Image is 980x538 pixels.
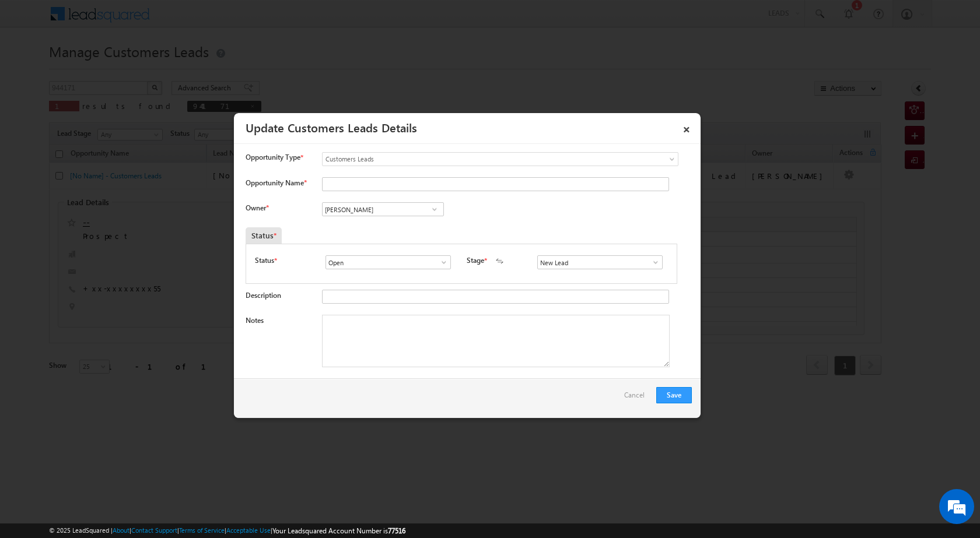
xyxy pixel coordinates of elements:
input: Type to Search [322,202,444,216]
span: Opportunity Type [246,152,300,163]
a: × [677,117,696,138]
a: Show All Items [645,256,660,268]
label: Owner [246,203,268,212]
span: © 2025 LeadSquared | | | | | [49,525,405,536]
label: Status [255,255,274,266]
div: Chat with us now [61,61,196,76]
a: Customers Leads [322,152,678,166]
div: Minimize live chat window [191,6,219,34]
a: Acceptable Use [226,526,271,534]
label: Notes [246,316,264,325]
a: About [113,526,129,534]
button: Save [656,387,692,403]
a: Terms of Service [179,526,225,534]
label: Description [246,291,281,300]
a: Contact Support [131,526,177,534]
div: Status [246,227,282,244]
a: Cancel [624,387,650,409]
textarea: Type your message and hit 'Enter' [15,108,213,349]
img: d_60004797649_company_0_60004797649 [20,61,49,76]
span: 77516 [388,526,405,535]
a: Show All Items [427,203,442,215]
a: Update Customers Leads Details [246,119,417,135]
span: Your Leadsquared Account Number is [272,526,405,535]
span: Customers Leads [323,154,631,164]
input: Type to Search [325,255,451,269]
a: Show All Items [433,256,448,268]
label: Stage [467,255,484,266]
em: Start Chat [159,359,212,375]
input: Type to Search [537,255,663,269]
label: Opportunity Name [246,178,306,187]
